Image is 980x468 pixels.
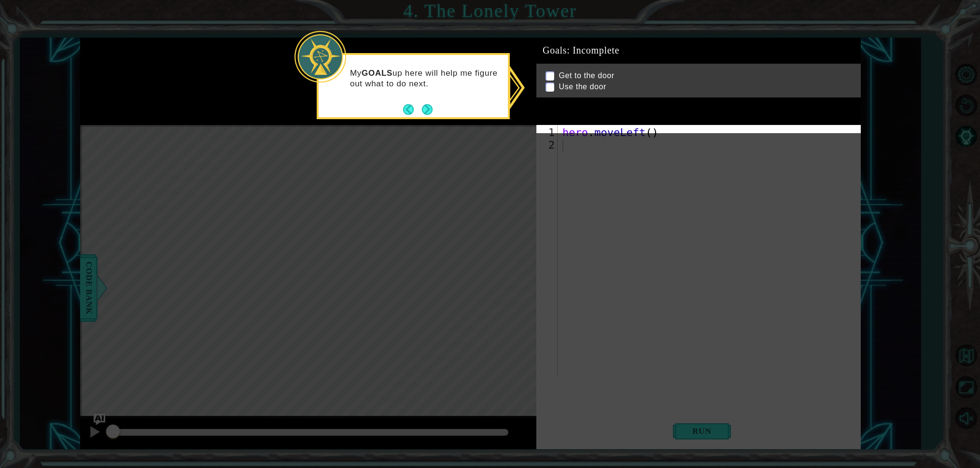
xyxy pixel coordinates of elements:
button: Back [403,104,422,115]
strong: GOALS [362,69,392,78]
p: Use the door [559,82,606,93]
div: 1 [538,126,558,139]
button: Next [422,104,433,115]
p: My up here will help me figure out what to do next. [350,68,501,89]
span: : Incomplete [567,45,619,56]
span: Goals [543,45,619,57]
p: Get to the door [559,71,615,82]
